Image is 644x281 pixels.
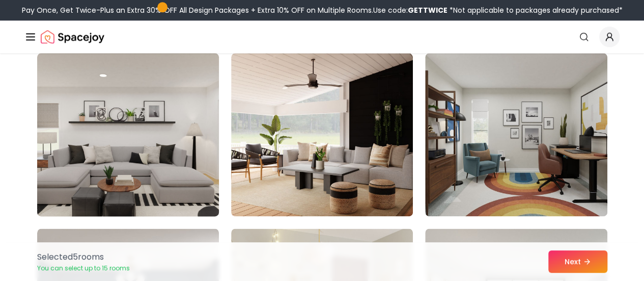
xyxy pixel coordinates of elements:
img: Spacejoy Logo [41,27,104,47]
nav: Global [24,20,620,53]
b: GETTWICE [408,5,447,15]
p: Selected 5 room s [37,251,130,263]
div: Pay Once, Get Twice-Plus an Extra 30% OFF All Design Packages + Extra 10% OFF on Multiple Rooms. [22,5,623,15]
p: You can select up to 15 rooms [37,264,130,272]
img: Room room-11 [231,53,413,216]
span: *Not applicable to packages already purchased* [447,5,623,15]
button: Next [548,250,607,273]
img: Room room-12 [425,53,607,216]
span: Use code: [373,5,447,15]
a: Spacejoy [41,27,104,47]
img: Room room-10 [33,49,223,220]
